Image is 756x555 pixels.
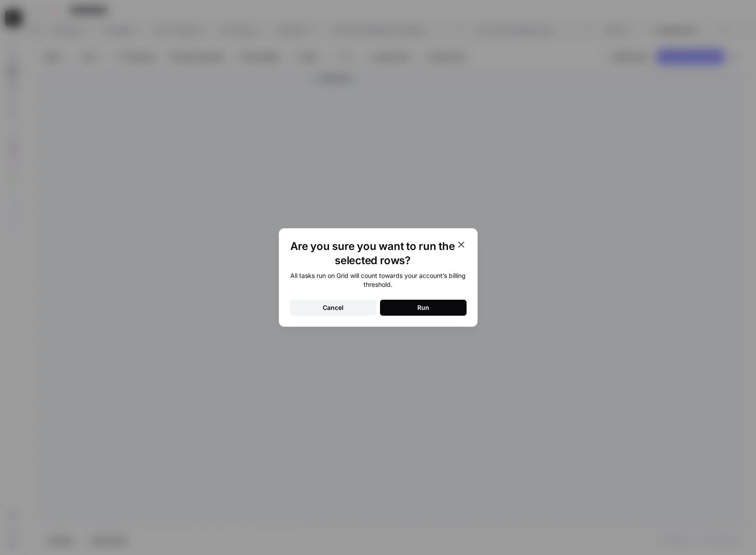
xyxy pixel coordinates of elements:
div: All tasks run on Grid will count towards your account’s billing threshold. [290,271,467,289]
div: Cancel [323,303,344,312]
button: Cancel [290,300,376,316]
div: Run [417,303,429,312]
button: Run [380,300,467,316]
h1: Are you sure you want to run the selected rows? [290,239,456,268]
